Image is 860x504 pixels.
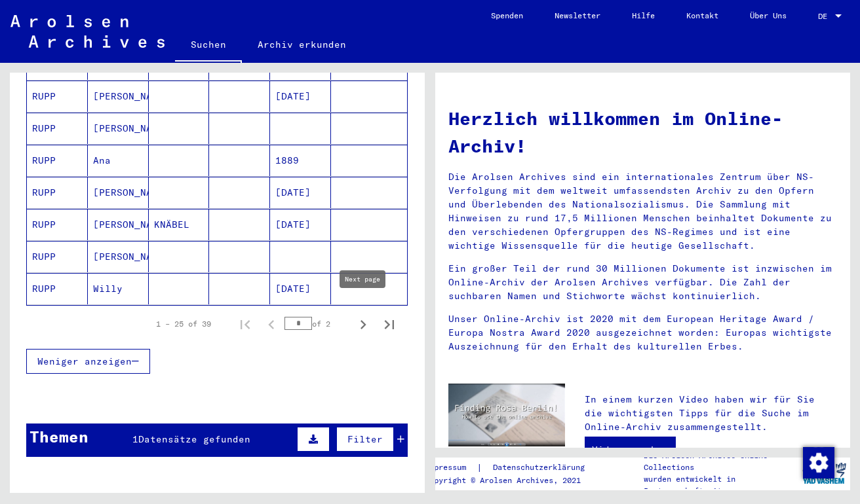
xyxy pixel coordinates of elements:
button: Filter [336,427,394,452]
p: Die Arolsen Archives Online-Collections [644,450,798,473]
mat-cell: [PERSON_NAME] [88,177,149,208]
span: Datensätze gefunden [138,433,250,445]
a: Suchen [175,29,242,63]
mat-cell: [PERSON_NAME] [88,241,149,272]
button: First page [232,311,258,337]
mat-cell: [PERSON_NAME] [88,81,149,112]
img: Arolsen_neg.svg [10,15,165,48]
mat-cell: 1889 [270,145,331,176]
mat-cell: [DATE] [270,273,331,304]
button: Previous page [258,311,284,337]
mat-cell: RUPP [27,113,88,144]
span: 1 [132,433,138,445]
p: In einem kurzen Video haben wir für Sie die wichtigsten Tipps für die Suche im Online-Archiv zusa... [585,393,837,434]
div: Zustimmung ändern [802,446,834,478]
img: video.jpg [448,384,565,447]
mat-cell: RUPP [27,241,88,272]
a: Video ansehen [585,437,676,463]
span: Filter [347,433,383,445]
a: Impressum [425,461,477,475]
mat-cell: RUPP [27,273,88,304]
mat-cell: Willy [88,273,149,304]
img: yv_logo.png [800,457,849,490]
p: Unser Online-Archiv ist 2020 mit dem European Heritage Award / Europa Nostra Award 2020 ausgezeic... [448,312,837,353]
img: Zustimmung ändern [803,447,834,478]
p: wurden entwickelt in Partnerschaft mit [644,473,798,497]
div: of 2 [284,317,350,330]
mat-cell: RUPP [27,81,88,112]
div: | [425,461,600,475]
a: Datenschutzerklärung [482,461,600,475]
mat-cell: KNÄBEL [149,209,210,240]
mat-cell: RUPP [27,177,88,208]
button: Weniger anzeigen [26,349,150,374]
h1: Herzlich willkommen im Online-Archiv! [448,105,837,160]
p: Die Arolsen Archives sind ein internationales Zentrum über NS-Verfolgung mit dem weltweit umfasse... [448,170,837,253]
button: Next page [350,311,376,337]
mat-cell: RUPP [27,209,88,240]
button: Last page [376,311,402,337]
mat-cell: [DATE] [270,209,331,240]
mat-cell: Ana [88,145,149,176]
mat-cell: [DATE] [270,81,331,112]
div: 1 – 25 of 39 [156,318,211,330]
mat-cell: RUPP [27,145,88,176]
mat-cell: [PERSON_NAME] [88,113,149,144]
div: Themen [29,425,88,448]
p: Copyright © Arolsen Archives, 2021 [425,475,600,486]
span: Weniger anzeigen [37,355,132,367]
a: Archiv erkunden [242,29,362,60]
p: Ein großer Teil der rund 30 Millionen Dokumente ist inzwischen im Online-Archiv der Arolsen Archi... [448,262,837,303]
mat-cell: [DATE] [270,177,331,208]
span: DE [818,12,832,21]
mat-cell: [PERSON_NAME] [88,209,149,240]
